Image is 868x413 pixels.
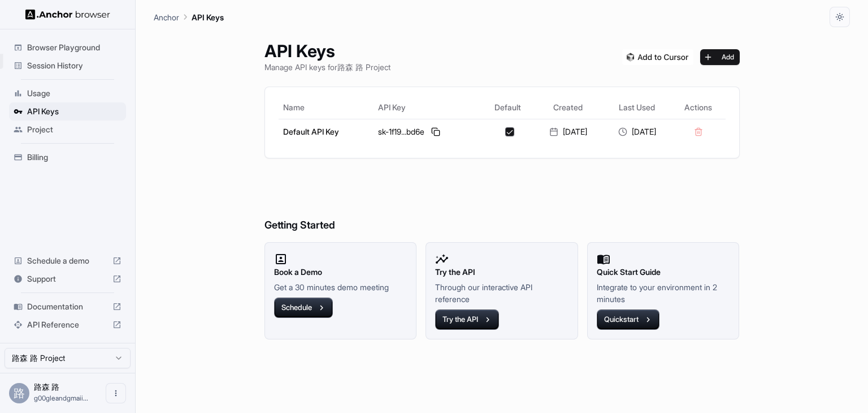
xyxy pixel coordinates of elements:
[538,126,598,137] div: [DATE]
[9,148,126,166] div: Billing
[9,383,29,403] div: 路
[607,126,667,137] div: [DATE]
[264,61,390,73] p: Manage API keys for 路森 路 Project
[435,266,568,278] h2: Try the API
[597,266,730,278] h2: Quick Start Guide
[622,49,693,65] img: Add anchorbrowser MCP server to Cursor
[27,42,121,53] span: Browser Playground
[264,172,740,234] h6: Getting Started
[27,124,121,135] span: Project
[597,309,659,330] button: Quickstart
[27,106,121,117] span: API Keys
[9,57,126,75] div: Session History
[27,152,121,163] span: Billing
[27,60,121,71] span: Session History
[274,281,407,293] p: Get a 30 minutes demo meeting
[264,41,390,61] h1: API Keys
[154,11,224,23] nav: breadcrumb
[700,49,740,65] button: Add
[9,252,126,270] div: Schedule a demo
[274,266,407,278] h2: Book a Demo
[27,273,108,285] span: Support
[602,96,671,119] th: Last Used
[9,298,126,316] div: Documentation
[34,382,59,392] span: 路森 路
[9,38,126,57] div: Browser Playground
[106,383,126,403] button: Open menu
[274,298,333,318] button: Schedule
[533,96,602,119] th: Created
[154,11,179,23] p: Anchor
[9,121,126,139] div: Project
[378,125,477,139] div: sk-1f19...bd6e
[429,125,442,139] button: Copy API key
[9,102,126,121] div: API Keys
[435,281,568,305] p: Through our interactive API reference
[25,9,110,20] img: Anchor Logo
[27,301,108,312] span: Documentation
[192,11,224,23] p: API Keys
[27,88,121,99] span: Usage
[671,96,725,119] th: Actions
[34,394,88,402] span: g00gleandgmaii@gmail.com
[9,270,126,288] div: Support
[9,84,126,102] div: Usage
[9,316,126,334] div: API Reference
[481,96,533,119] th: Default
[27,255,108,266] span: Schedule a demo
[435,309,499,330] button: Try the API
[279,119,374,144] td: Default API Key
[374,96,481,119] th: API Key
[27,319,108,330] span: API Reference
[597,281,730,305] p: Integrate to your environment in 2 minutes
[279,96,374,119] th: Name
